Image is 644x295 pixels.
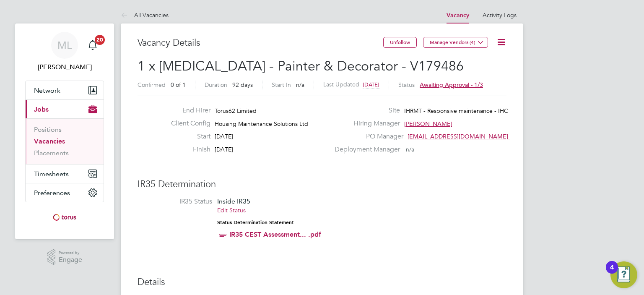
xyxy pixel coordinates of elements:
[232,81,253,89] span: 92 days
[171,81,186,89] span: 0 of 1
[164,119,210,128] label: Client Config
[25,32,104,72] a: ML[PERSON_NAME]
[59,249,82,256] span: Powered by
[215,107,257,115] span: Torus62 Limited
[25,211,104,224] a: Go to home page
[34,137,65,145] a: Vacancies
[423,37,488,48] button: Manage Vendors (4)
[420,81,483,89] span: Awaiting approval - 1/3
[363,81,379,88] span: [DATE]
[383,37,417,48] button: Unfollow
[15,23,114,239] nav: Main navigation
[330,132,403,141] label: PO Manager
[26,183,104,202] button: Preferences
[217,197,250,205] span: Inside IR35
[406,146,414,153] span: n/a
[26,81,104,99] button: Network
[26,118,104,164] div: Jobs
[34,149,69,157] a: Placements
[447,12,469,19] a: Vacancy
[164,145,210,154] label: Finish
[47,249,83,265] a: Powered byEngage
[330,106,400,115] label: Site
[34,170,69,178] span: Timesheets
[138,37,383,49] h3: Vacancy Details
[25,62,104,72] span: Michael Leslie
[404,120,452,128] span: [PERSON_NAME]
[95,35,105,45] span: 20
[404,107,508,115] span: IHRMT - Responsive maintenance - IHC
[217,206,246,214] a: Edit Status
[229,230,321,238] a: IR35 CEST Assessment... .pdf
[146,197,212,206] label: IR35 Status
[483,11,517,19] a: Activity Logs
[164,106,210,115] label: End Hirer
[408,133,553,140] span: [EMAIL_ADDRESS][DOMAIN_NAME] working@toru…
[215,120,308,128] span: Housing Maintenance Solutions Ltd
[57,40,72,51] span: ML
[26,100,104,118] button: Jobs
[84,32,101,59] a: 20
[138,178,506,191] h3: IR35 Determination
[215,133,233,140] span: [DATE]
[164,132,210,141] label: Start
[26,164,104,183] button: Timesheets
[59,256,82,264] span: Engage
[215,146,233,153] span: [DATE]
[330,119,400,128] label: Hiring Manager
[121,11,169,19] a: All Vacancies
[610,261,637,288] button: Open Resource Center, 4 new notifications
[34,189,70,197] span: Preferences
[217,219,294,225] strong: Status Determination Statement
[34,86,60,94] span: Network
[138,58,464,74] span: 1 x [MEDICAL_DATA] - Painter & Decorator - V179486
[323,81,359,88] label: Last Updated
[272,81,291,89] label: Start In
[610,267,614,278] div: 4
[296,81,304,89] span: n/a
[398,81,415,89] label: Status
[50,211,79,224] img: torus-logo-retina.png
[330,145,400,154] label: Deployment Manager
[34,105,49,113] span: Jobs
[205,81,227,89] label: Duration
[138,276,506,288] h3: Details
[138,81,166,89] label: Confirmed
[34,125,62,133] a: Positions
